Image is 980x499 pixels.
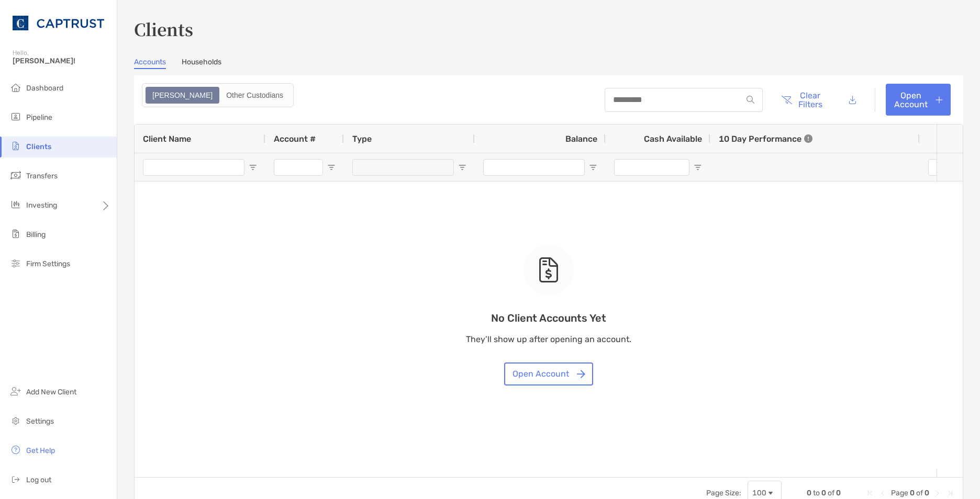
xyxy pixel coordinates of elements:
img: pipeline icon [9,110,22,123]
img: dashboard icon [9,81,22,94]
span: Log out [26,475,51,484]
span: of [828,489,834,497]
span: Settings [26,417,54,426]
div: Zoe [147,88,218,103]
img: transfers icon [9,169,22,182]
span: [PERSON_NAME]! [13,56,110,65]
h3: Clients [134,17,963,41]
span: Dashboard [26,84,63,93]
span: Page [891,489,908,497]
div: 100 [752,489,766,497]
a: Open Account [886,84,951,116]
div: Other Custodians [220,88,289,103]
img: firm-settings icon [9,257,22,269]
img: logout icon [9,473,22,485]
span: Get Help [26,446,55,455]
img: clients icon [9,140,22,152]
div: segmented control [142,83,294,107]
div: Last Page [946,489,954,497]
button: Clear Filters [773,84,830,116]
div: Next Page [933,489,942,497]
span: 0 [925,489,929,497]
span: Transfers [26,172,58,180]
span: 0 [910,489,915,497]
img: empty state icon [538,257,559,282]
p: No Client Accounts Yet [466,312,631,325]
p: They’ll show up after opening an account. [466,333,631,346]
div: Page Size: [706,489,741,497]
span: Investing [26,201,57,210]
img: get-help icon [9,444,22,456]
span: 0 [836,489,841,497]
img: billing icon [9,228,22,240]
div: Previous Page [878,489,887,497]
a: Households [182,58,221,69]
span: of [916,489,923,497]
span: Clients [26,142,51,151]
img: CAPTRUST Logo [13,4,104,42]
button: Open Account [504,362,593,385]
img: add_new_client icon [9,385,22,398]
span: Billing [26,230,46,239]
img: investing icon [9,198,22,211]
span: Pipeline [26,113,52,122]
span: Firm Settings [26,259,70,268]
a: Accounts [134,58,166,69]
span: 0 [821,489,826,497]
img: settings icon [9,414,22,427]
span: to [813,489,820,497]
img: input icon [747,96,754,104]
span: Add New Client [26,388,76,396]
span: 0 [807,489,811,497]
div: First Page [866,489,874,497]
img: button icon [577,370,585,378]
